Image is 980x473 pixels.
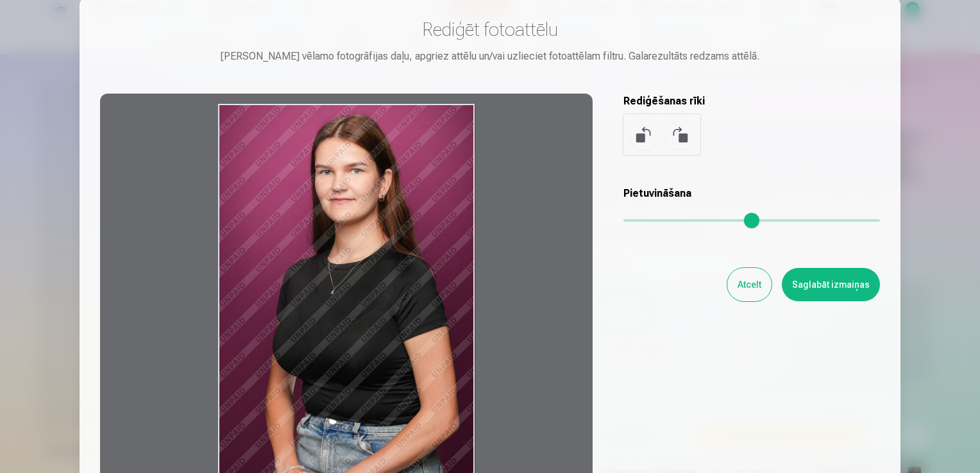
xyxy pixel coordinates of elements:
[782,268,880,301] button: Saglabāt izmaiņas
[623,94,880,109] h5: Rediģēšanas rīki
[727,268,772,301] button: Atcelt
[100,49,880,64] div: [PERSON_NAME] vēlamo fotogrāfijas daļu, apgriez attēlu un/vai uzlieciet fotoattēlam filtru. Galar...
[100,18,880,41] h3: Rediģēt fotoattēlu
[623,186,880,201] h5: Pietuvināšana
